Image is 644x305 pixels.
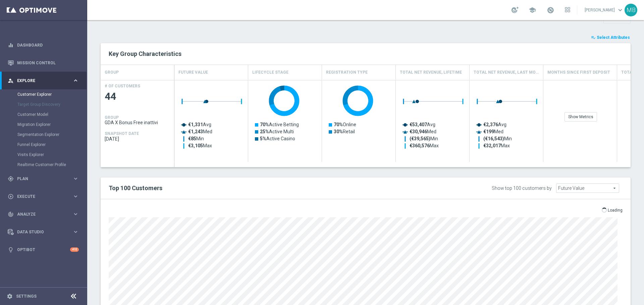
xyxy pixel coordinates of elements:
h4: # OF CUSTOMERS [105,84,140,88]
i: keyboard_arrow_right [72,175,79,182]
button: equalizer Dashboard [7,43,79,48]
button: lightbulb Optibot +10 [7,247,79,252]
span: Plan [17,177,72,181]
h4: Future Value [178,67,208,78]
i: lightbulb [8,247,14,253]
tspan: €199 [483,129,494,134]
span: Select Attributes [597,35,630,40]
i: keyboard_arrow_right [72,77,79,84]
a: Dashboard [17,36,79,54]
button: gps_fixed Plan keyboard_arrow_right [7,176,79,181]
tspan: €1,243 [188,129,203,134]
div: Dashboard [8,36,79,54]
text: Min [483,136,512,142]
tspan: (€16,543) [483,136,504,142]
text: Avg [483,122,506,127]
a: Mission Control [17,54,79,72]
text: Med [410,129,436,134]
i: settings [7,293,13,299]
text: Active Multi [260,129,294,134]
h4: GROUP [105,67,119,78]
text: Min [410,136,438,142]
a: Migration Explorer [17,122,70,127]
button: playlist_add_check Select Attributes [590,34,631,41]
div: Explore [8,78,72,84]
text: Med [188,129,212,134]
tspan: 30% [334,129,343,134]
h2: Key Group Characteristics [109,50,623,58]
h4: Total Net Revenue, Lifetime [400,67,462,78]
text: Online [334,122,356,127]
div: Show top 100 customers by [492,185,552,191]
tspan: €360,576 [410,143,430,148]
text: Retail [334,129,355,134]
text: Max [410,143,439,148]
button: track_changes Analyze keyboard_arrow_right [7,212,79,217]
h4: Lifecycle Stage [252,67,288,78]
span: 2025-10-03 [105,136,170,142]
tspan: (€39,565) [410,136,430,142]
h4: Months Since First Deposit [547,67,610,78]
i: equalizer [8,42,14,48]
p: Loading [608,208,623,213]
span: 44 [105,90,170,103]
i: person_search [8,78,14,84]
div: Customer Model [17,109,87,120]
button: play_circle_outline Execute keyboard_arrow_right [7,194,79,199]
a: Optibot [17,241,70,258]
text: Active Casino [260,136,295,141]
div: Press SPACE to select this row. [101,80,174,162]
text: Avg [188,122,211,127]
tspan: €32,017 [483,143,501,148]
a: Segmentation Explorer [17,132,70,137]
text: Min [188,136,204,141]
span: GDA X Bonus Free inattivi [105,120,170,125]
i: track_changes [8,211,14,217]
h2: Top 100 Customers [109,184,404,192]
span: Explore [17,79,72,83]
div: Visits Explorer [17,150,87,160]
tspan: 5% [260,136,266,141]
button: Mission Control [7,60,79,66]
i: gps_fixed [8,176,14,182]
span: keyboard_arrow_down [616,6,624,14]
div: Realtime Customer Profile [17,160,87,170]
div: Segmentation Explorer [17,130,87,140]
div: Execute [8,194,72,200]
tspan: 70% [260,122,269,127]
button: Data Studio keyboard_arrow_right [7,229,79,235]
div: Analyze [8,211,72,217]
span: Analyze [17,212,72,216]
i: keyboard_arrow_right [72,211,79,217]
div: Migration Explorer [17,120,87,130]
h4: Registration Type [326,67,368,78]
div: Funnel Explorer [17,140,87,150]
tspan: €30,946 [410,129,427,134]
i: play_circle_outline [8,194,14,200]
a: Realtime Customer Profile [17,162,70,167]
a: Customer Model [17,112,70,117]
i: playlist_add_check [591,35,596,40]
a: Customer Explorer [17,92,70,97]
text: Active Betting [260,122,299,127]
tspan: €3,105 [188,143,203,148]
div: Target Group Discovery [17,99,87,109]
text: Avg [410,122,435,127]
span: school [529,6,536,14]
tspan: 70% [334,122,343,127]
div: Mission Control [8,54,79,72]
span: Data Studio [17,230,72,234]
div: Show Metrics [565,112,597,122]
div: Customer Explorer [17,89,87,99]
div: +10 [70,247,79,252]
i: keyboard_arrow_right [72,193,79,200]
button: person_search Explore keyboard_arrow_right [7,78,79,83]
